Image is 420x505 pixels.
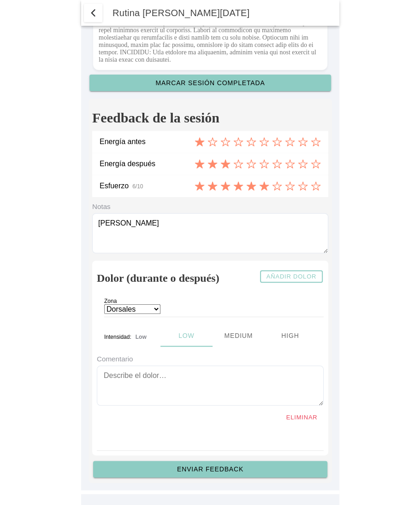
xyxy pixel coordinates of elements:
[135,334,146,340] span: Low
[100,138,195,146] ion-label: Energía antes
[260,270,323,283] ion-button: Añadir dolor
[100,160,195,168] ion-label: Energía después
[100,182,195,190] ion-label: Esfuerzo
[280,411,322,424] ion-button: Eliminar
[89,75,331,91] ion-button: Marcar sesión completada
[93,461,327,477] ion-button: Enviar feedback
[103,8,339,18] ion-title: Rutina [PERSON_NAME][DATE]
[92,110,328,126] h3: Feedback de la sesión
[104,334,131,340] span: Intensidad:
[104,298,263,307] ion-label: Zona
[97,273,219,284] h4: Dolor (durante o después)
[132,183,143,190] small: 6/10
[92,213,328,253] textarea: To enrich screen reader interactions, please activate Accessibility in Grammarly extension settings
[97,355,324,363] label: Comentario
[92,203,328,210] label: Notas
